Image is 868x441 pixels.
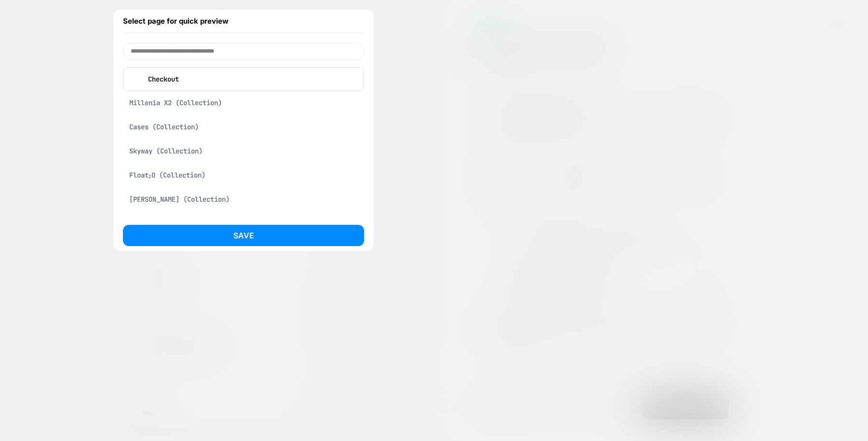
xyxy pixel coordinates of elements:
div: Skyway (Collection) [123,142,364,160]
span: Shipping [85,62,106,70]
span: Select page for quick preview [123,16,229,26]
a: here [160,24,172,30]
button: Save [123,225,364,246]
h1: Place your order now — ships [DATE]. [37,92,172,100]
div: Cases (Collection) [123,118,364,136]
label: Email me with news and offers [19,8,116,18]
h2: Delivery [10,125,181,140]
span: + [93,47,98,62]
div: Fall Favorites (Collection) [123,214,364,233]
div: Millenia X2 (Collection) [123,94,364,112]
span: For more information on how we use your information click . [10,24,173,30]
div: Float₂O (Collection) [123,166,364,184]
div: [PERSON_NAME] (Collection) [123,190,364,208]
p: Checkout [143,75,357,83]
